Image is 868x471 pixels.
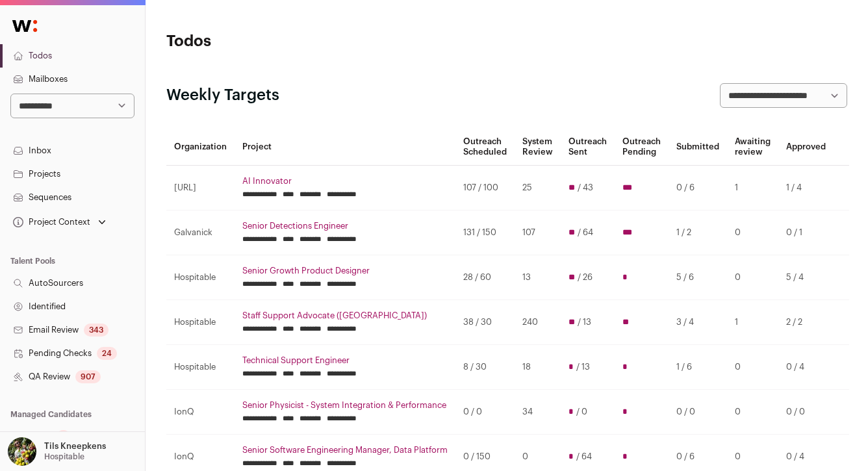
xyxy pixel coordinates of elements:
[669,390,727,435] td: 0 / 0
[778,210,834,255] td: 0 / 1
[778,166,834,210] td: 1 / 4
[515,300,561,345] td: 240
[44,452,84,462] p: Hospitable
[166,345,235,390] td: Hospitable
[669,300,727,345] td: 3 / 4
[242,266,448,276] a: Senior Growth Product Designer
[57,430,70,443] div: 1
[727,129,778,166] th: Awaiting review
[778,300,834,345] td: 2 / 2
[84,324,108,337] div: 343
[455,345,515,390] td: 8 / 30
[8,437,36,466] img: 6689865-medium_jpg
[242,221,448,231] a: Senior Detections Engineer
[578,183,593,193] span: / 43
[10,213,108,231] button: Open dropdown
[778,390,834,435] td: 0 / 0
[515,255,561,300] td: 13
[669,166,727,210] td: 0 / 6
[576,452,592,462] span: / 64
[166,31,393,52] h1: Todos
[455,255,515,300] td: 28 / 60
[455,390,515,435] td: 0 / 0
[669,210,727,255] td: 1 / 2
[242,400,448,411] a: Senior Physicist - System Integration & Performance
[578,227,593,238] span: / 64
[455,210,515,255] td: 131 / 150
[515,129,561,166] th: System Review
[778,345,834,390] td: 0 / 4
[515,210,561,255] td: 107
[75,370,101,383] div: 907
[727,300,778,345] td: 1
[44,441,106,452] p: Tils Kneepkens
[166,255,235,300] td: Hospitable
[727,345,778,390] td: 0
[166,85,279,106] h2: Weekly Targets
[615,129,669,166] th: Outreach Pending
[5,13,44,39] img: Wellfound
[455,129,515,166] th: Outreach Scheduled
[166,129,235,166] th: Organization
[5,437,108,466] button: Open dropdown
[561,129,615,166] th: Outreach Sent
[235,129,455,166] th: Project
[166,166,235,210] td: [URL]
[578,317,591,327] span: / 13
[242,311,448,321] a: Staff Support Advocate ([GEOGRAPHIC_DATA])
[669,255,727,300] td: 5 / 6
[669,345,727,390] td: 1 / 6
[515,390,561,435] td: 34
[455,166,515,210] td: 107 / 100
[242,445,448,455] a: Senior Software Engineering Manager, Data Platform
[10,217,90,227] div: Project Context
[242,355,448,366] a: Technical Support Engineer
[97,347,117,360] div: 24
[727,390,778,435] td: 0
[727,210,778,255] td: 0
[166,210,235,255] td: Galvanick
[242,176,448,186] a: AI Innovator
[576,362,590,372] span: / 13
[166,390,235,435] td: IonQ
[727,166,778,210] td: 1
[166,300,235,345] td: Hospitable
[576,407,587,417] span: / 0
[515,166,561,210] td: 25
[727,255,778,300] td: 0
[669,129,727,166] th: Submitted
[778,255,834,300] td: 5 / 4
[455,300,515,345] td: 38 / 30
[515,345,561,390] td: 18
[778,129,834,166] th: Approved
[578,272,593,283] span: / 26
